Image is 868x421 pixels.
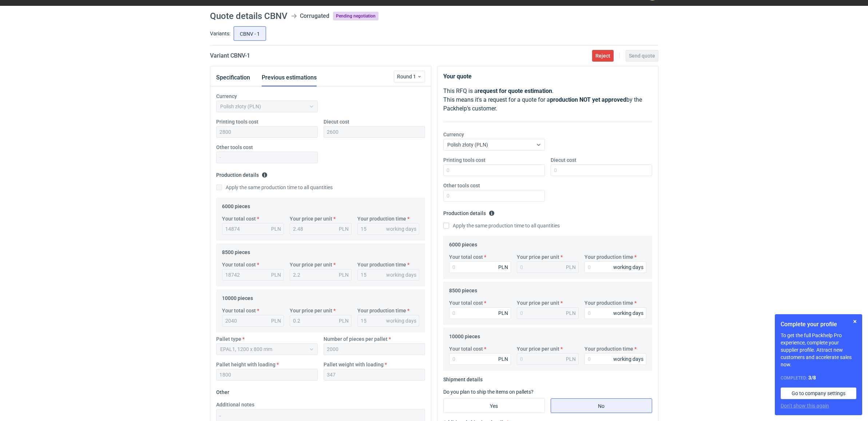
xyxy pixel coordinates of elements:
[584,307,646,319] input: 0
[216,386,229,395] legend: Other
[339,225,349,233] div: PLN
[449,239,477,247] legend: 6000 pieces
[443,389,534,395] label: Do you plan to ship the items on pallets?
[333,12,378,20] span: Pending negotiation
[613,355,643,363] div: working days
[324,118,349,125] label: Diecut cost
[210,12,288,20] h1: Quote details CBNV
[339,271,349,278] div: PLN
[447,142,488,148] span: Polish złoty (PLN)
[443,398,545,413] label: Yes
[397,73,417,80] span: Round 1
[449,307,511,319] input: 0
[357,261,406,268] label: Your production time
[262,69,317,86] button: Previous estimations
[290,261,332,268] label: Your price per unit
[443,374,483,382] legend: Shipment details
[443,222,560,229] label: Apply the same production time to all quantities
[216,69,250,86] button: Specification
[592,50,614,62] button: Reject
[595,53,610,58] span: Reject
[449,299,483,307] label: Your total cost
[517,345,559,352] label: Your price per unit
[290,307,332,314] label: Your price per unit
[443,190,545,202] input: 0
[498,309,508,317] div: PLN
[357,215,406,222] label: Your production time
[216,144,253,151] label: Other tools cost
[550,96,626,103] strong: production NOT yet approved
[222,215,256,222] label: Your total cost
[584,261,646,273] input: 0
[216,118,258,125] label: Printing tools cost
[781,387,856,399] a: Go to company settings
[443,156,485,164] label: Printing tools cost
[477,87,552,94] strong: request for quote estimation
[551,164,652,176] input: 0
[443,73,472,80] strong: Your quote
[222,200,250,209] legend: 6000 pieces
[222,307,256,314] label: Your total cost
[517,299,559,307] label: Your price per unit
[498,264,508,271] div: PLN
[271,225,281,233] div: PLN
[449,253,483,261] label: Your total cost
[290,215,332,222] label: Your price per unit
[357,307,406,314] label: Your production time
[210,30,230,37] label: Variants:
[216,335,241,343] label: Pallet type
[498,355,508,363] div: PLN
[216,184,333,191] label: Apply the same production time to all quantities
[566,309,576,317] div: PLN
[629,53,655,58] span: Send quote
[210,51,250,60] h2: Variant CBNV - 1
[386,317,416,324] div: working days
[584,299,633,307] label: Your production time
[443,182,480,189] label: Other tools cost
[551,398,652,413] label: No
[222,292,253,301] legend: 10000 pieces
[449,331,480,339] legend: 10000 pieces
[449,345,483,352] label: Your total cost
[300,12,329,20] div: Corrugated
[566,264,576,271] div: PLN
[781,332,856,368] p: To get the full Packhelp Pro experience, complete your supplier profile. Attract new customers an...
[339,317,349,324] div: PLN
[566,355,576,363] div: PLN
[449,285,477,293] legend: 8500 pieces
[551,156,576,164] label: Diecut cost
[449,261,511,273] input: 0
[781,374,856,382] div: Completed:
[324,361,384,368] label: Pallet weight with loading
[613,309,643,317] div: working days
[613,264,643,271] div: working days
[216,361,276,368] label: Pallet height with loading
[222,261,256,268] label: Your total cost
[781,402,829,409] button: Don’t show this again
[216,169,267,178] legend: Production details
[584,253,633,261] label: Your production time
[443,87,652,113] p: This RFQ is a . This means it's a request for a quote for a by the Packhelp's customer.
[443,164,545,176] input: 0
[222,246,250,255] legend: 8500 pieces
[781,320,856,329] h1: Complete your profile
[271,317,281,324] div: PLN
[216,93,237,100] label: Currency
[386,271,416,278] div: working days
[443,207,495,216] legend: Production details
[234,26,266,41] label: CBNV - 1
[271,271,281,278] div: PLN
[584,353,646,365] input: 0
[386,225,416,233] div: working days
[584,345,633,352] label: Your production time
[216,401,254,408] label: Additional notes
[324,335,388,343] label: Number of pieces per pallet
[449,353,511,365] input: 0
[443,131,464,138] label: Currency
[808,375,816,381] strong: 3 / 8
[626,50,658,62] button: Send quote
[517,253,559,261] label: Your price per unit
[851,317,859,326] button: Skip for now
